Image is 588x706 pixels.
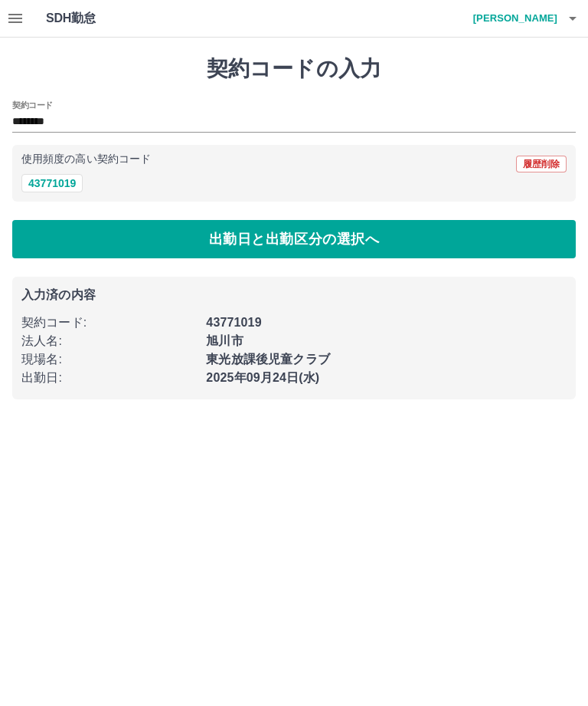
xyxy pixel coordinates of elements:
[12,56,576,82] h1: 契約コードの入力
[21,314,197,332] p: 契約コード :
[12,99,53,111] h2: 契約コード
[206,334,243,347] b: 旭川市
[21,332,197,350] p: 法人名 :
[21,350,197,369] p: 現場名 :
[516,156,567,172] button: 履歴削除
[12,220,576,258] button: 出勤日と出勤区分の選択へ
[206,371,319,384] b: 2025年09月24日(水)
[206,316,261,329] b: 43771019
[21,174,83,192] button: 43771019
[21,369,197,387] p: 出勤日 :
[21,154,151,165] p: 使用頻度の高い契約コード
[21,289,567,301] p: 入力済の内容
[206,353,330,366] b: 東光放課後児童クラブ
